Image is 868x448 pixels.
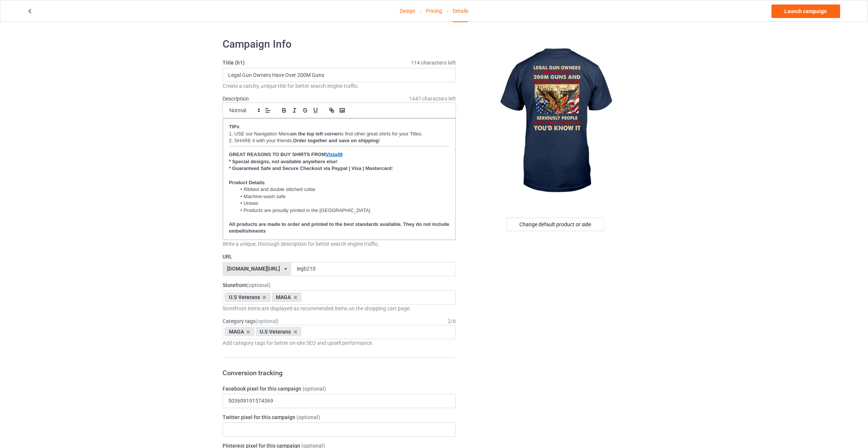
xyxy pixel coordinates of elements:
span: (optional) [296,414,320,420]
div: [DOMAIN_NAME][URL] [227,266,280,271]
strong: * Special designs, not available anywhere else! [229,159,338,164]
label: URL [223,253,456,260]
span: 114 characters left [411,59,456,66]
li: Products are proudly printed in the [GEOGRAPHIC_DATA] [236,207,450,214]
h1: Campaign Info [223,38,456,51]
li: Unisex [236,200,450,207]
div: Change default product or side [506,218,604,231]
div: Create a catchy, unique title for better search engine traffic. [223,82,456,90]
strong: TIPs [229,124,239,129]
label: Facebook pixel for this campaign [223,385,456,392]
label: Description [223,96,249,102]
div: MAGA [225,327,254,336]
li: Ribbed and double stitched collar [236,186,450,193]
li: Machine-wash safe [236,193,450,200]
span: (optional) [302,386,326,392]
div: 2 / 6 [448,317,456,325]
div: U.S Veterans [256,327,302,336]
label: Twitter pixel for this campaign [223,413,456,421]
p: : [229,123,450,131]
h3: Conversion tracking [223,368,456,377]
div: Add category tags for better on-site SEO and upsell performance. [223,339,456,347]
span: (optional) [256,318,278,324]
a: Vista49 [326,152,343,157]
div: MAGA [272,293,302,302]
strong: on the top left corner [291,131,340,137]
a: Design [400,0,415,21]
strong: Product Details [229,180,265,185]
div: Write a unique, thorough description for better search engine traffic. [223,240,456,248]
strong: Order together and save on shipping [293,138,379,143]
a: Pricing [426,0,442,21]
p: 2. SHARE it with your friends, ! [229,137,450,144]
label: Storefront [223,281,456,289]
strong: All products are made to order and printed to the best standards available. They do not include e... [229,221,451,234]
a: Launch campaign [772,5,840,18]
p: 1. USE our Navigation Menu to find other great shirts for your Titles. [229,131,450,138]
span: (optional) [247,282,271,288]
span: 1447 characters left [409,95,456,102]
div: U.S Veterans [225,293,271,302]
strong: GREAT REASONS TO BUY SHIRTS FROM [229,152,326,157]
div: Storefront items are displayed as recommended items on the shopping cart page. [223,305,456,312]
div: Details [453,0,468,22]
label: Category tags [223,317,278,325]
label: Title (h1) [223,59,456,66]
strong: * Guaranteed Safe and Secure Checkout via Paypal | Visa | Mastercard: [229,165,393,171]
img: Screenshot_at_Jul_03_11-49-29.png [229,145,450,149]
